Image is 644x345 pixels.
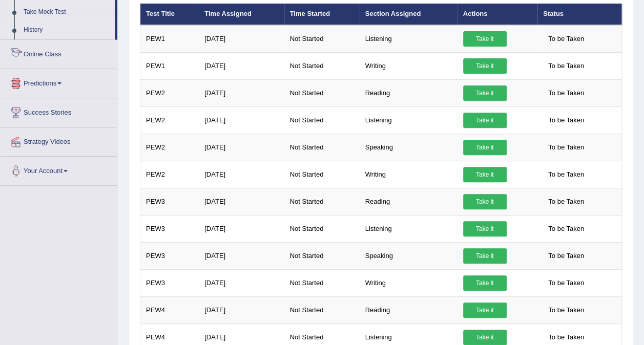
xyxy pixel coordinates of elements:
[360,79,458,106] td: Reading
[199,134,284,161] td: [DATE]
[284,79,360,106] td: Not Started
[1,98,117,124] a: Success Stories
[284,188,360,215] td: Not Started
[543,58,589,74] span: To be Taken
[140,242,199,269] td: PEW3
[360,269,458,296] td: Writing
[543,140,589,155] span: To be Taken
[199,52,284,79] td: [DATE]
[463,58,507,74] a: Take it
[140,161,199,188] td: PEW2
[140,79,199,106] td: PEW2
[19,3,115,21] a: Take Mock Test
[140,134,199,161] td: PEW2
[199,25,284,53] td: [DATE]
[199,161,284,188] td: [DATE]
[463,140,507,155] a: Take it
[199,188,284,215] td: [DATE]
[543,221,589,236] span: To be Taken
[463,167,507,182] a: Take it
[140,188,199,215] td: PEW3
[543,194,589,209] span: To be Taken
[463,221,507,236] a: Take it
[463,31,507,47] a: Take it
[543,275,589,291] span: To be Taken
[1,69,117,95] a: Predictions
[360,4,458,25] th: Section Assigned
[360,25,458,53] td: Listening
[284,134,360,161] td: Not Started
[543,303,589,318] span: To be Taken
[284,242,360,269] td: Not Started
[199,79,284,106] td: [DATE]
[360,106,458,134] td: Listening
[140,269,199,296] td: PEW3
[543,31,589,47] span: To be Taken
[284,161,360,188] td: Not Started
[360,215,458,242] td: Listening
[463,194,507,209] a: Take it
[543,330,589,345] span: To be Taken
[284,52,360,79] td: Not Started
[543,248,589,264] span: To be Taken
[458,4,538,25] th: Actions
[463,275,507,291] a: Take it
[284,269,360,296] td: Not Started
[537,4,621,25] th: Status
[199,296,284,324] td: [DATE]
[284,25,360,53] td: Not Started
[1,127,117,153] a: Strategy Videos
[140,4,199,25] th: Test Title
[1,157,117,182] a: Your Account
[140,106,199,134] td: PEW2
[463,303,507,318] a: Take it
[360,188,458,215] td: Reading
[360,134,458,161] td: Speaking
[463,85,507,101] a: Take it
[463,330,507,345] a: Take it
[543,167,589,182] span: To be Taken
[284,296,360,324] td: Not Started
[199,215,284,242] td: [DATE]
[199,106,284,134] td: [DATE]
[140,296,199,324] td: PEW4
[140,52,199,79] td: PEW1
[199,269,284,296] td: [DATE]
[19,21,115,39] a: History
[199,4,284,25] th: Time Assigned
[284,4,360,25] th: Time Started
[284,106,360,134] td: Not Started
[140,215,199,242] td: PEW3
[140,25,199,53] td: PEW1
[463,248,507,264] a: Take it
[360,52,458,79] td: Writing
[360,296,458,324] td: Reading
[284,215,360,242] td: Not Started
[360,161,458,188] td: Writing
[543,85,589,101] span: To be Taken
[1,40,117,66] a: Online Class
[543,113,589,128] span: To be Taken
[360,242,458,269] td: Speaking
[199,242,284,269] td: [DATE]
[463,113,507,128] a: Take it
